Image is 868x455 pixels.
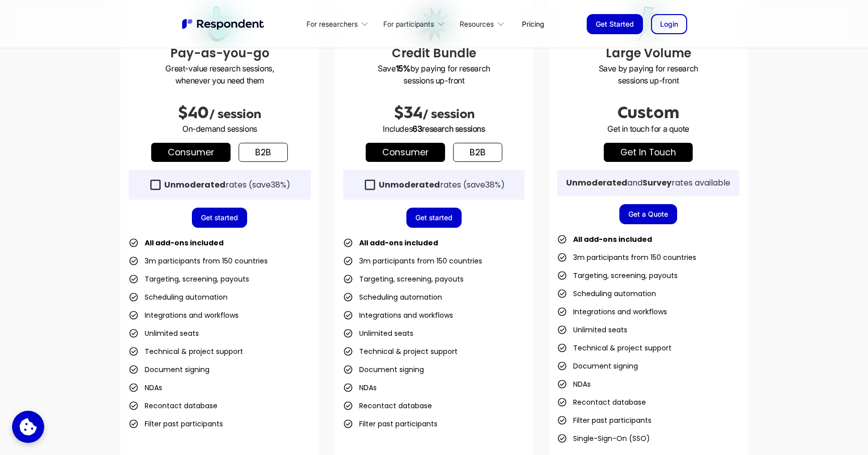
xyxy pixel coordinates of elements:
li: Single-Sign-On (SSO) [557,431,650,445]
a: Get Started [587,14,643,34]
a: Pricing [514,12,552,36]
li: Recontact database [557,395,646,409]
li: Document signing [129,362,209,377]
span: Custom [617,104,679,122]
a: Consumer [366,143,445,162]
li: Targeting, screening, payouts [343,272,464,286]
li: Scheduling automation [129,290,228,304]
span: 38% [271,179,286,191]
div: rates (save ) [379,180,505,190]
h3: Pay-as-you-go [129,44,311,62]
p: Includes [343,123,525,135]
a: Get started [192,208,247,228]
a: Login [651,14,687,34]
li: NDAs [343,381,377,395]
li: Integrations and workflows [343,308,453,322]
strong: Unmoderated [164,179,226,191]
img: Untitled UI logotext [181,18,266,31]
strong: Survey [642,177,672,189]
li: 3m participants from 150 countries [129,254,268,268]
span: / session [422,107,475,121]
p: Save by paying for research sessions up-front [557,62,739,86]
div: Resources [460,19,494,29]
li: Integrations and workflows [557,305,667,319]
li: 3m participants from 150 countries [343,254,482,268]
li: Technical & project support [557,341,672,355]
div: rates (save ) [164,180,290,190]
li: 3m participants from 150 countries [557,250,696,264]
div: and rates available [566,178,730,188]
li: Unlimited seats [129,326,199,340]
li: Document signing [557,359,638,373]
li: NDAs [557,377,591,391]
span: 38% [485,179,501,191]
li: Integrations and workflows [129,308,239,322]
a: b2b [453,143,502,162]
span: $34 [394,104,422,122]
strong: Unmoderated [566,177,627,189]
span: research sessions [422,124,485,134]
li: Recontact database [129,399,218,413]
strong: 15% [396,63,410,73]
div: For participants [378,12,454,36]
a: home [181,18,266,31]
span: $40 [178,104,209,122]
li: Filter past participants [129,417,223,431]
a: Consumer [151,143,231,162]
li: Scheduling automation [343,290,442,304]
li: Scheduling automation [557,287,656,301]
div: For participants [383,19,434,29]
li: Targeting, screening, payouts [557,268,678,283]
p: Save by paying for research sessions up-front [343,62,525,86]
strong: All add-ons included [573,234,652,244]
strong: All add-ons included [145,238,224,248]
a: get in touch [604,143,693,162]
a: b2b [239,143,288,162]
li: Unlimited seats [557,323,627,337]
a: Get started [406,208,462,228]
li: Technical & project support [129,344,243,358]
strong: Unmoderated [379,179,440,191]
h3: Large Volume [557,44,739,62]
span: 63 [412,124,422,134]
li: Targeting, screening, payouts [129,272,249,286]
li: Recontact database [343,399,432,413]
li: Filter past participants [343,417,438,431]
li: Technical & project support [343,344,458,358]
p: On-demand sessions [129,123,311,135]
p: Great-value research sessions, whenever you need them [129,62,311,86]
h3: Credit Bundle [343,44,525,62]
div: For researchers [306,19,358,29]
div: For researchers [301,12,378,36]
span: / session [209,107,261,121]
li: NDAs [129,381,162,395]
li: Unlimited seats [343,326,413,340]
li: Filter past participants [557,413,652,427]
strong: All add-ons included [359,238,438,248]
div: Resources [454,12,514,36]
p: Get in touch for a quote [557,123,739,135]
li: Document signing [343,362,424,377]
a: Get a Quote [619,204,677,224]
